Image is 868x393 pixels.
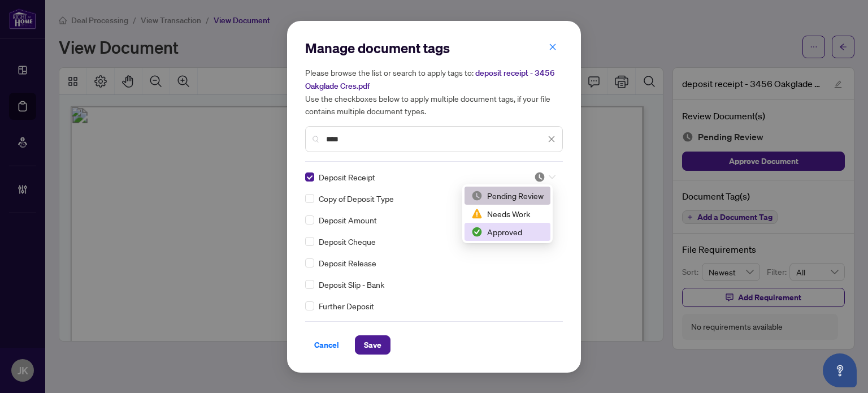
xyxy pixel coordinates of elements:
[319,278,384,291] span: Deposit Slip - Bank
[471,208,544,220] div: Needs Work
[305,39,563,57] h2: Manage document tags
[549,43,557,51] span: close
[305,66,563,117] h5: Please browse the list or search to apply tags to: Use the checkboxes below to apply multiple doc...
[823,353,857,387] button: Open asap
[471,190,483,201] img: status
[305,335,348,355] button: Cancel
[465,205,550,223] div: Needs Work
[548,135,555,143] span: close
[314,336,339,354] span: Cancel
[471,226,544,238] div: Approved
[364,336,381,354] span: Save
[319,214,377,226] span: Deposit Amount
[305,68,555,91] span: deposit receipt - 3456 Oakglade Cres.pdf
[534,171,555,183] span: Pending Review
[319,235,376,248] span: Deposit Cheque
[319,171,375,183] span: Deposit Receipt
[465,187,550,205] div: Pending Review
[534,171,545,183] img: status
[319,257,376,269] span: Deposit Release
[471,189,544,202] div: Pending Review
[471,226,483,237] img: status
[465,223,550,241] div: Approved
[319,300,374,312] span: Further Deposit
[471,208,483,219] img: status
[319,192,394,205] span: Copy of Deposit Type
[355,335,390,355] button: Save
